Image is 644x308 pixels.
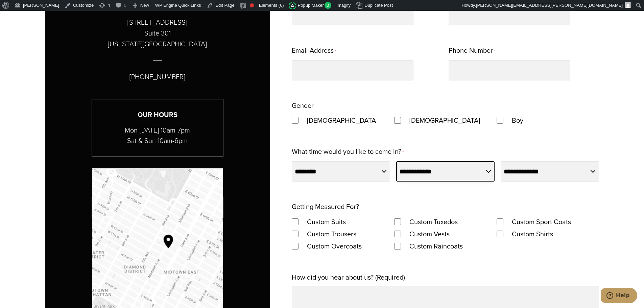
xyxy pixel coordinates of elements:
[129,71,185,82] p: [PHONE_NUMBER]
[300,114,384,126] label: [DEMOGRAPHIC_DATA]
[403,114,487,126] label: [DEMOGRAPHIC_DATA]
[449,44,495,57] label: Phone Number
[250,3,254,7] div: Focus keyphrase not set
[292,200,359,213] legend: Getting Measured For?
[476,3,623,8] span: [PERSON_NAME][EMAIL_ADDRESS][PERSON_NAME][DOMAIN_NAME]
[300,216,353,228] label: Custom Suits
[505,114,530,126] label: Boy
[601,288,637,305] iframe: Opens a widget where you can chat to one of our agents
[292,145,404,159] label: What time would you like to come in?
[505,228,560,240] label: Custom Shirts
[108,17,207,49] p: [STREET_ADDRESS] Suite 301 [US_STATE][GEOGRAPHIC_DATA]
[403,216,464,228] label: Custom Tuxedos
[300,228,363,240] label: Custom Trousers
[292,271,405,283] label: How did you hear about us? (Required)
[300,240,368,252] label: Custom Overcoats
[505,216,578,228] label: Custom Sport Coats
[325,2,332,9] span: 0
[403,240,470,252] label: Custom Raincoats
[292,44,336,57] label: Email Address
[292,99,314,112] legend: Gender
[92,125,223,146] p: Mon-[DATE] 10am-7pm Sat & Sun 10am-6pm
[403,228,456,240] label: Custom Vests
[92,110,223,120] h3: Our Hours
